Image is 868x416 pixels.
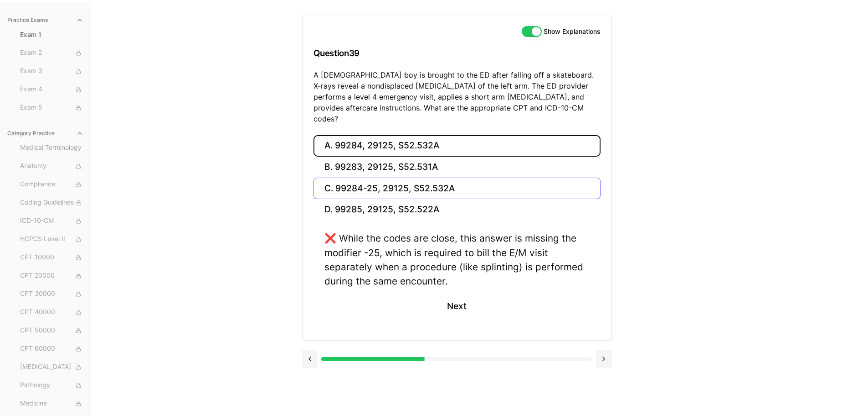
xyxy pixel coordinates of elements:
p: A [DEMOGRAPHIC_DATA] boy is brought to the ED after falling off a skateboard. X-rays reveal a non... [313,69,601,124]
h3: Question 39 [313,40,601,67]
button: Anatomy [16,159,87,174]
span: Anatomy [20,161,83,171]
button: CPT 10000 [16,250,87,265]
button: Exam 5 [16,100,87,115]
button: Exam 1 [16,27,87,42]
button: D. 99285, 29125, S52.522A [313,199,601,221]
button: ICD-10-CM [16,214,87,228]
button: A. 99284, 29125, S52.532A [313,135,601,157]
button: Coding Guidelines [16,195,87,210]
span: CPT 20000 [20,271,83,281]
button: HCPCS Level II [16,232,87,247]
span: HCPCS Level II [20,234,83,244]
span: CPT 60000 [20,344,83,354]
button: Compliance [16,177,87,192]
span: ICD-10-CM [20,216,83,226]
button: CPT 50000 [16,323,87,338]
div: ❌ While the codes are close, this answer is missing the modifier -25, which is required to bill t... [324,231,590,288]
button: Category Practice [4,126,87,141]
span: Exam 4 [20,84,83,95]
span: Pathology [20,380,83,390]
span: CPT 10000 [20,253,83,263]
span: Compliance [20,179,83,190]
button: B. 99283, 29125, S52.531A [313,157,601,178]
button: Exam 4 [16,82,87,97]
span: Exam 1 [20,30,83,39]
button: CPT 20000 [16,269,87,283]
span: CPT 40000 [20,307,83,317]
span: Medical Terminology [20,143,83,153]
span: Exam 3 [20,66,83,76]
span: Medicine [20,399,83,409]
span: CPT 30000 [20,289,83,299]
button: Exam 3 [16,64,87,79]
button: Next [436,294,478,318]
span: Exam 5 [20,103,83,113]
span: [MEDICAL_DATA] [20,362,83,372]
label: Show Explanations [544,28,601,35]
button: CPT 60000 [16,342,87,356]
button: CPT 30000 [16,287,87,301]
button: Pathology [16,378,87,393]
span: Exam 2 [20,48,83,58]
span: CPT 50000 [20,326,83,336]
span: Coding Guidelines [20,198,83,208]
button: Exam 2 [16,46,87,60]
button: [MEDICAL_DATA] [16,360,87,374]
button: Medicine [16,396,87,411]
button: C. 99284-25, 29125, S52.532A [313,178,601,199]
button: Practice Exams [4,13,87,27]
button: CPT 40000 [16,305,87,320]
button: Medical Terminology [16,141,87,155]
